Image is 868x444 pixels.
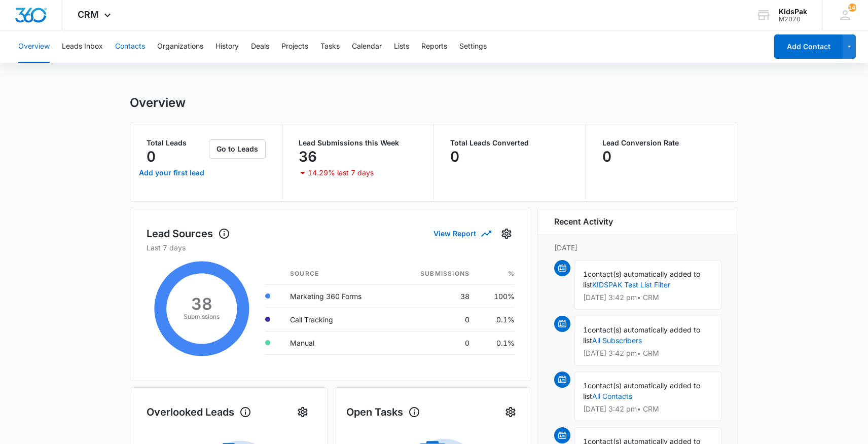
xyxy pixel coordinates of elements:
div: account id [779,16,807,23]
div: account name [779,8,807,16]
button: Leads Inbox [62,30,103,63]
button: View Report [433,225,490,242]
th: % [478,263,515,285]
button: History [215,30,239,63]
p: Lead Conversion Rate [602,139,722,146]
button: Settings [498,226,515,242]
h1: Overlooked Leads [147,404,251,420]
button: Calendar [352,30,382,63]
button: Reports [421,30,447,63]
span: 1 [583,325,588,334]
h1: Open Tasks [346,404,420,420]
button: Lists [394,30,409,63]
td: 0 [394,331,478,354]
span: contact(s) automatically added to list [583,325,700,345]
button: Tasks [320,30,340,63]
td: 100% [478,284,515,308]
p: 36 [299,149,317,165]
button: Settings [295,404,311,420]
button: Deals [251,30,269,63]
th: Submissions [394,263,478,285]
a: KIDSPAK Test List Filter [592,280,670,289]
p: Total Leads [147,139,207,146]
span: 149 [848,4,856,12]
button: Go to Leads [209,139,266,159]
a: All Contacts [592,392,632,400]
div: notifications count [848,4,856,12]
p: [DATE] 3:42 pm • CRM [583,294,713,301]
h1: Overview [130,95,186,110]
a: All Subscribers [592,336,642,345]
button: Projects [281,30,308,63]
button: Settings [459,30,487,63]
button: Settings [502,404,519,420]
td: Call Tracking [282,308,394,331]
button: Overview [18,30,50,63]
th: Source [282,263,394,285]
p: [DATE] [554,242,721,253]
span: 1 [583,381,588,390]
td: 0.1% [478,331,515,354]
span: contact(s) automatically added to list [583,381,700,400]
span: 1 [583,270,588,278]
p: Lead Submissions this Week [299,139,418,146]
p: 0 [602,149,611,165]
p: 0 [450,149,459,165]
p: [DATE] 3:42 pm • CRM [583,405,713,413]
p: [DATE] 3:42 pm • CRM [583,350,713,357]
button: Add Contact [774,34,843,59]
span: contact(s) automatically added to list [583,270,700,289]
span: CRM [78,9,99,20]
td: 38 [394,284,478,308]
p: 0 [147,149,156,165]
button: Contacts [115,30,145,63]
a: Go to Leads [209,144,266,153]
td: 0.1% [478,308,515,331]
p: Last 7 days [147,242,515,253]
h6: Recent Activity [554,215,613,228]
td: 0 [394,308,478,331]
h1: Lead Sources [147,226,230,241]
p: 14.29% last 7 days [308,169,374,176]
a: Add your first lead [136,161,207,185]
p: Total Leads Converted [450,139,569,146]
td: Marketing 360 Forms [282,284,394,308]
td: Manual [282,331,394,354]
button: Organizations [157,30,203,63]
